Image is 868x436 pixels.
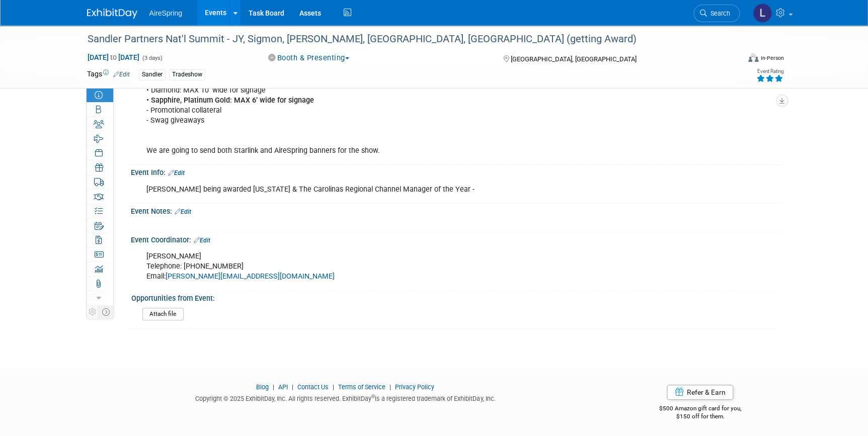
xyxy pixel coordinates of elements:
[338,383,385,391] a: Terms of Service
[131,165,781,178] div: Event Info:
[109,53,118,61] span: to
[760,54,783,62] div: In-Person
[256,383,269,391] a: Blog
[168,169,185,177] a: Edit
[131,291,777,303] div: Opportunities from Event:
[87,69,130,80] td: Tags
[748,54,758,62] img: Format-Inperson.png
[667,385,733,400] a: Refer & Earn
[131,204,781,217] div: Event Notes:
[141,55,163,61] span: (3 days)
[756,69,783,74] div: Event Rating
[84,30,725,48] div: Sandler Partners Nat'l Summit - JY, Sigmon, [PERSON_NAME], [GEOGRAPHIC_DATA], [GEOGRAPHIC_DATA] (...
[166,272,335,281] a: [PERSON_NAME][EMAIL_ADDRESS][DOMAIN_NAME]
[387,383,393,391] span: |
[194,237,210,244] a: Edit
[693,5,740,22] a: Search
[297,383,329,391] a: Contact Us
[330,383,337,391] span: |
[707,10,730,17] span: Search
[265,53,353,63] button: Booth & Presenting
[146,96,314,105] b: • Sapphire, Platinum Gold: MAX 6’ wide for signage
[87,53,140,62] span: [DATE] [DATE]
[175,208,191,215] a: Edit
[149,9,182,17] span: AireSpring
[371,394,375,399] sup: ®
[87,9,137,19] img: ExhibitDay
[98,305,113,318] td: Toggle Event Tabs
[169,69,205,80] div: Tradeshow
[87,305,99,318] td: Personalize Event Tab Strip
[113,71,130,78] a: Edit
[139,246,658,287] div: [PERSON_NAME] Telephone: [PHONE_NUMBER] Email:
[139,180,658,200] div: [PERSON_NAME] being awarded [US_STATE] & The Carolinas Regional Channel Manager of the Year -
[278,383,288,391] a: API
[753,4,772,23] img: Lisa Chow
[619,398,781,421] div: $500 Amazon gift card for you,
[511,55,637,63] span: [GEOGRAPHIC_DATA], [GEOGRAPHIC_DATA]
[395,383,434,391] a: Privacy Policy
[680,52,784,67] div: Event Format
[139,69,166,80] div: Sandler
[270,383,277,391] span: |
[131,232,781,245] div: Event Coordinator:
[87,392,604,403] div: Copyright © 2025 ExhibitDay, Inc. All rights reserved. ExhibitDay is a registered trademark of Ex...
[289,383,296,391] span: |
[619,412,781,421] div: $150 off for them.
